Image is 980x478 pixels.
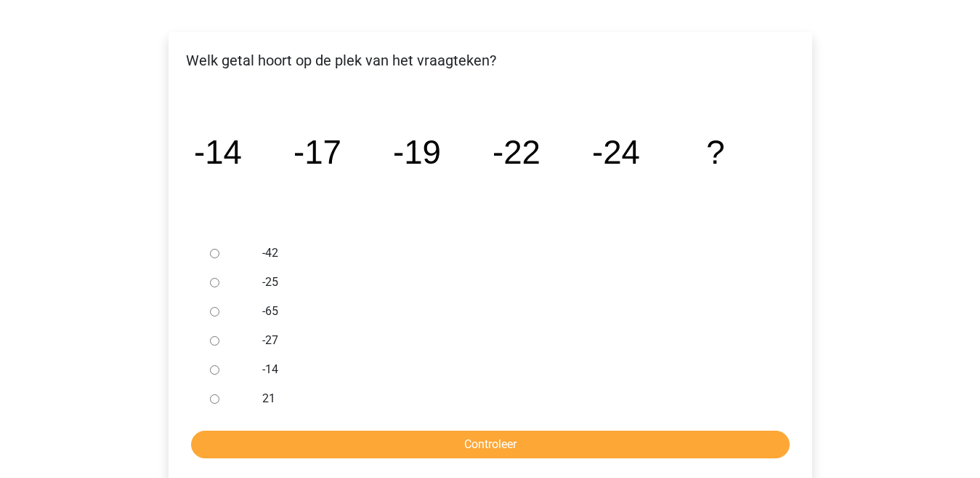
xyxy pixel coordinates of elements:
[193,134,241,171] tspan: -14
[262,303,765,320] label: -65
[706,134,724,171] tspan: ?
[191,431,790,458] input: Controleer
[262,361,765,378] label: -14
[293,134,341,171] tspan: -17
[392,134,440,171] tspan: -19
[262,274,765,291] label: -25
[492,134,540,171] tspan: -22
[262,244,765,262] label: -42
[262,390,765,407] label: 21
[180,49,801,71] p: Welk getal hoort op de plek van het vraagteken?
[262,332,765,349] label: -27
[591,134,639,171] tspan: -24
